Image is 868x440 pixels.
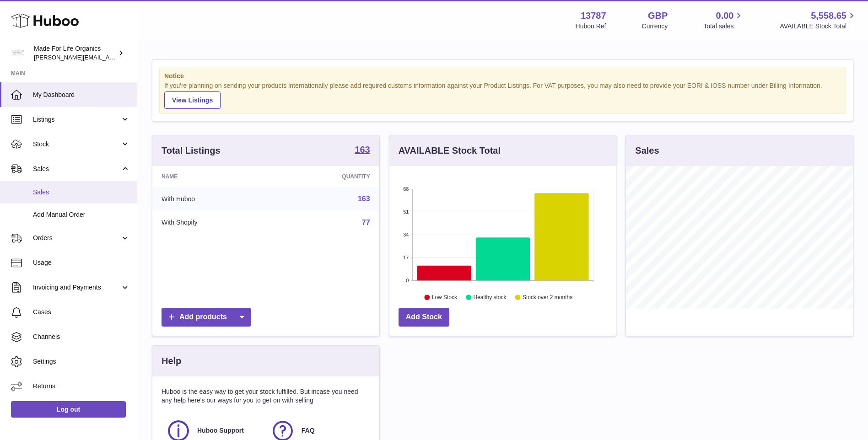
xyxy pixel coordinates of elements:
h3: Help [162,355,181,367]
span: Sales [33,165,120,173]
a: 5,558.65 AVAILABLE Stock Total [780,10,857,31]
p: Huboo is the easy way to get your stock fulfilled. But incase you need any help here's our ways f... [162,387,370,405]
span: Stock [33,140,120,149]
span: Returns [33,382,130,391]
span: Orders [33,234,120,242]
a: 163 [355,145,370,156]
span: Invoicing and Payments [33,283,120,292]
div: Made For Life Organics [34,44,116,62]
div: Huboo Ref [576,22,606,31]
td: With Huboo [152,187,275,211]
a: Add Stock [399,308,449,327]
span: 0.00 [716,10,734,22]
a: 0.00 Total sales [703,10,744,31]
th: Name [152,166,275,187]
text: 17 [403,255,409,260]
span: Listings [33,115,120,124]
h3: Sales [635,145,659,157]
strong: Notice [164,72,841,80]
a: Add products [162,308,251,327]
span: Total sales [703,22,744,31]
strong: 163 [355,145,370,154]
h3: AVAILABLE Stock Total [399,145,501,157]
div: If you're planning on sending your products internationally please add required customs informati... [164,81,841,109]
text: Stock over 2 months [523,294,572,300]
h3: Total Listings [162,145,221,157]
text: 34 [403,232,409,237]
a: Log out [11,401,126,418]
text: 68 [403,186,409,192]
th: Quantity [275,166,379,187]
text: 0 [406,278,409,283]
a: 163 [358,195,370,203]
text: 51 [403,209,409,215]
strong: GBP [648,10,668,22]
span: Sales [33,188,130,197]
span: 5,558.65 [811,10,846,22]
div: Currency [642,22,668,31]
a: View Listings [164,91,221,109]
span: Add Manual Order [33,210,130,219]
text: Low Stock [432,294,458,300]
span: Cases [33,308,130,317]
td: With Shopify [152,211,275,235]
span: Channels [33,333,130,341]
strong: 13787 [581,10,606,22]
span: [PERSON_NAME][EMAIL_ADDRESS][PERSON_NAME][DOMAIN_NAME] [34,54,232,61]
text: Healthy stock [473,294,507,300]
span: Huboo Support [197,426,244,435]
span: AVAILABLE Stock Total [780,22,857,31]
a: 77 [362,219,370,226]
span: Settings [33,357,130,366]
span: My Dashboard [33,91,130,99]
span: Usage [33,258,130,267]
img: geoff.winwood@madeforlifeorganics.com [11,46,25,60]
span: FAQ [302,426,315,435]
